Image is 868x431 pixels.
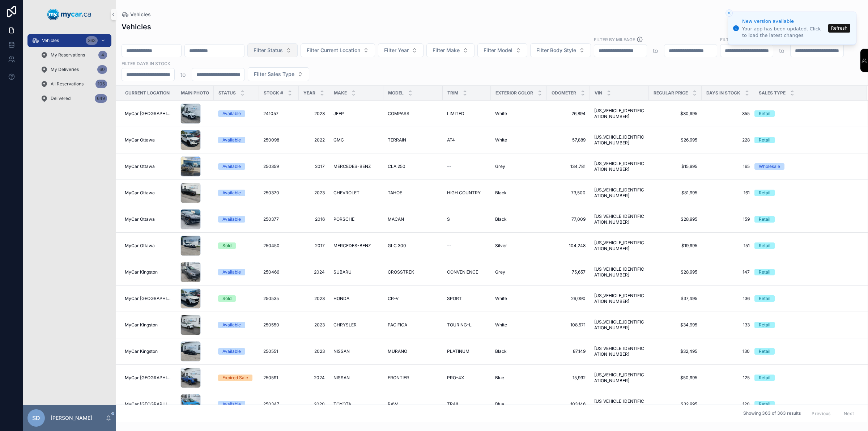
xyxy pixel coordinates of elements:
span: [US_VEHICLE_IDENTIFICATION_NUMBER] [594,187,644,199]
a: Available [218,269,255,275]
a: 108,571 [551,322,586,328]
a: $28,995 [653,269,697,275]
a: 250370 [263,190,294,196]
a: [US_VEHICLE_IDENTIFICATION_NUMBER] [594,319,644,331]
a: 2023 [303,190,325,196]
a: Available [218,163,255,170]
a: [US_VEHICLE_IDENTIFICATION_NUMBER] [594,134,644,146]
div: Retail [759,242,770,249]
a: 228 [706,137,750,143]
a: MyCar Ottawa [125,137,172,143]
a: 151 [706,243,750,249]
span: 250466 [263,269,279,275]
span: 241057 [263,111,278,117]
a: -- [447,243,486,249]
a: MyCar Ottawa [125,243,172,249]
div: Sold [222,295,231,302]
div: Available [222,216,241,223]
span: PLATINUM [447,348,469,354]
a: [US_VEHICLE_IDENTIFICATION_NUMBER] [594,293,644,304]
div: Available [222,190,241,196]
a: MyCar [GEOGRAPHIC_DATA] [125,111,172,117]
a: Retail [754,322,858,328]
span: Filter Sales Type [254,71,294,78]
span: 2023 [303,111,325,117]
div: 60 [97,65,107,74]
a: 2016 [303,216,325,222]
span: CLA 250 [388,164,405,169]
a: Silver [495,243,542,249]
a: [US_VEHICLE_IDENTIFICATION_NUMBER] [594,372,644,384]
a: Available [218,137,255,143]
span: MURANO [388,348,407,354]
span: My Reservations [51,52,85,58]
div: Sold [222,242,231,249]
a: Available [218,216,255,223]
a: 2023 [303,296,325,301]
span: GLC 300 [388,243,406,249]
a: TAHOE [388,190,438,196]
a: 250359 [263,164,294,169]
a: CLA 250 [388,164,438,169]
span: White [495,137,507,143]
a: 87,149 [551,348,586,354]
span: 2024 [303,269,325,275]
a: CONVENIENCE [447,269,486,275]
span: 2017 [303,243,325,249]
a: $34,995 [653,322,697,328]
a: MyCar Ottawa [125,216,172,222]
span: NISSAN [333,348,350,354]
span: Filter Model [484,47,512,54]
span: HONDA [333,296,349,301]
a: Black [495,348,542,354]
a: $26,995 [653,137,697,143]
a: Available [218,348,255,355]
span: MyCar Ottawa [125,137,155,143]
span: MyCar Ottawa [125,243,155,249]
a: $30,995 [653,111,697,117]
a: White [495,296,542,301]
span: 250359 [263,164,279,169]
a: 250550 [263,322,294,328]
div: Available [222,137,241,143]
span: SUBARU [333,269,352,275]
a: TERRAIN [388,137,438,143]
a: Available [218,110,255,117]
a: 75,657 [551,269,586,275]
a: [US_VEHICLE_IDENTIFICATION_NUMBER] [594,266,644,278]
span: White [495,322,507,328]
span: 77,009 [551,216,586,222]
span: 2022 [303,137,325,143]
span: $19,995 [653,243,697,249]
a: Retail [754,110,858,117]
span: AT4 [447,137,455,143]
button: Select Button [378,43,424,57]
span: GMC [333,137,344,143]
label: Filter Days In Stock [122,60,170,67]
span: MACAN [388,216,404,222]
a: $37,495 [653,296,697,301]
span: 165 [706,164,750,169]
button: Select Button [247,43,298,57]
a: LIMITED [447,111,486,117]
a: Retail [754,269,858,275]
a: 104,248 [551,243,586,249]
span: 355 [706,111,750,117]
a: AT4 [447,137,486,143]
span: Black [495,348,507,354]
a: Retail [754,348,858,355]
a: MyCar Kingston [125,269,172,275]
a: [US_VEHICLE_IDENTIFICATION_NUMBER] [594,240,644,252]
span: 130 [706,348,750,354]
span: MyCar Kingston [125,348,158,354]
a: 57,889 [551,137,586,143]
